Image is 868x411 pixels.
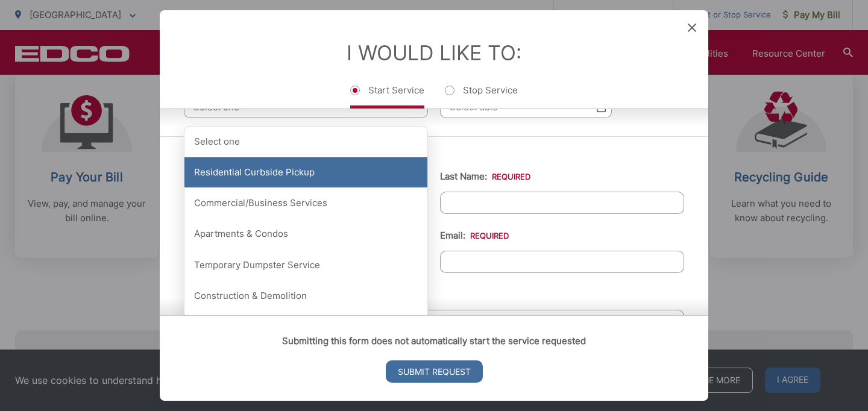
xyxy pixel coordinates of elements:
label: Stop Service [445,84,518,108]
label: Start Service [350,84,424,108]
label: Last Name: [440,171,530,182]
div: Temporary Dumpster Service [184,250,427,280]
div: Select one [184,127,427,157]
input: Submit Request [386,360,483,383]
div: Construction & Demolition [184,281,427,311]
div: Apartments & Condos [184,219,427,249]
div: Commercial/Business Services [184,188,427,218]
strong: Submitting this form does not automatically start the service requested [282,335,586,347]
div: Residential Curbside Pickup [184,157,427,187]
label: I Would Like To: [347,40,521,65]
label: Email: [440,230,509,241]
